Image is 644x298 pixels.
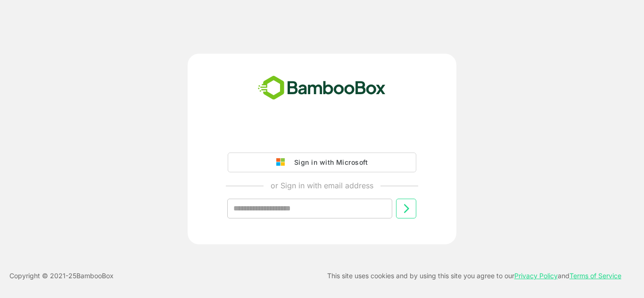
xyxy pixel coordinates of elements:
p: or Sign in with email address [271,180,373,191]
button: Sign in with Microsoft [228,153,416,172]
p: Copyright © 2021- 25 BambooBox [9,270,114,282]
div: Sign in with Microsoft [289,156,368,169]
img: bamboobox [253,72,391,104]
a: Terms of Service [570,272,621,280]
img: google [276,158,289,167]
a: Privacy Policy [514,272,558,280]
p: This site uses cookies and by using this site you agree to our and [327,270,621,282]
